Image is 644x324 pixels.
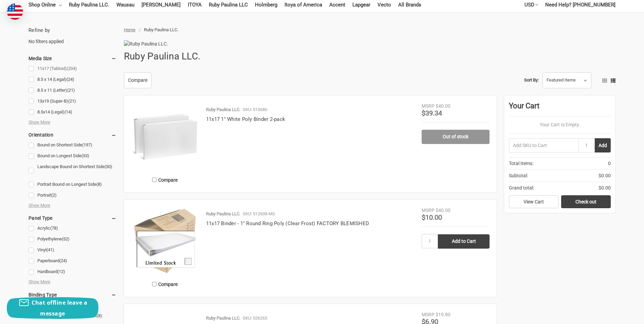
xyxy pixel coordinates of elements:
[243,211,275,217] p: SKU: 512608-MS
[67,77,74,82] span: (24)
[131,207,199,275] img: 11x17 Binder - 1" Round Ring Poly (Clear Frost) FACTORY BLEMISHED
[206,106,240,113] p: Ruby Paulina LLC.
[206,220,369,227] a: 11x17 Binder - 1" Round Ring Poly (Clear Frost) FACTORY BLEMISHED
[59,258,67,263] span: (24)
[29,141,116,150] a: Bound on Shortest Side
[509,184,534,192] span: Grand total:
[509,138,578,152] input: Add SKU to Cart
[124,48,200,65] h1: Ruby Paulina LLC.
[29,64,116,73] a: 11x17 (Tabloid)
[29,26,116,34] h5: Refine by
[32,299,87,317] span: Chat offline leave a message
[29,26,116,45] div: No filters applied
[509,195,558,208] a: View Cart
[422,311,435,318] div: MSRP
[29,256,116,266] a: Paperboard
[599,184,611,192] span: $0.00
[243,315,267,322] p: SKU: 526265
[124,40,188,48] img: Ruby Paulina LLC.
[144,27,178,32] span: Ruby Paulina LLC.
[67,66,77,71] span: (204)
[124,72,151,89] a: Compare
[509,160,533,167] span: Total Items:
[152,282,157,286] input: Compare
[67,88,75,93] span: (21)
[96,182,102,187] span: (8)
[29,162,116,178] a: Landscape Bound on Shortest Side
[131,174,199,185] label: Compare
[29,267,116,276] a: Hardboard
[29,108,116,117] a: 8.5x14 (Legal)
[608,160,611,167] span: 0
[509,100,611,116] div: Your Cart
[436,208,450,213] span: $40.00
[131,278,199,290] label: Compare
[422,213,442,221] span: $10.00
[595,138,611,152] button: Add
[29,191,116,200] a: Portrait
[29,97,116,106] a: 13x19 (Super-B)
[65,109,72,114] span: (14)
[131,103,199,170] img: 11x17 1" White Poly Binder 2-pack
[29,235,116,244] a: Polyethylene
[68,98,76,104] span: (21)
[81,153,89,158] span: (53)
[62,236,70,241] span: (52)
[82,142,92,147] span: (197)
[422,109,442,117] span: $39.34
[7,297,98,319] button: Chat offline leave a message
[422,130,490,144] a: Out of stock
[57,269,65,274] span: (12)
[561,195,611,208] a: Check out
[29,202,50,209] span: Show More
[29,291,116,299] h5: Binding Type
[29,119,50,126] span: Show More
[206,211,240,217] p: Ruby Paulina LLC.
[436,312,450,317] span: $19.80
[509,172,528,179] span: Subtotal:
[206,116,285,122] a: 11x17 1" White Poly Binder 2-pack
[97,313,102,318] span: (8)
[29,151,116,161] a: Bound on Longest Side
[29,86,116,95] a: 8.5 x 11 (Letter)
[29,75,116,84] a: 8.5 x 14 (Legal)
[29,214,116,222] h5: Panel Type
[152,178,157,182] input: Compare
[124,27,135,32] a: Home
[50,226,58,231] span: (78)
[599,172,611,179] span: $0.00
[243,106,267,113] p: SKU: 515680
[29,224,116,233] a: Acrylic
[422,103,435,110] div: MSRP
[105,164,112,169] span: (30)
[436,103,450,109] span: $40.00
[47,247,54,252] span: (41)
[51,193,57,198] span: (2)
[29,180,116,189] a: Portrait Bound on Longest Side
[206,315,240,322] p: Ruby Paulina LLC.
[509,121,611,128] p: Your Cart Is Empty.
[29,246,116,255] a: Vinyl
[29,131,116,139] h5: Orientation
[29,54,116,62] h5: Media Size
[438,234,490,249] input: Add to Cart
[524,75,539,85] label: Sort By:
[29,278,50,285] span: Show More
[422,207,435,214] div: MSRP
[7,3,23,20] img: duty and tax information for United States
